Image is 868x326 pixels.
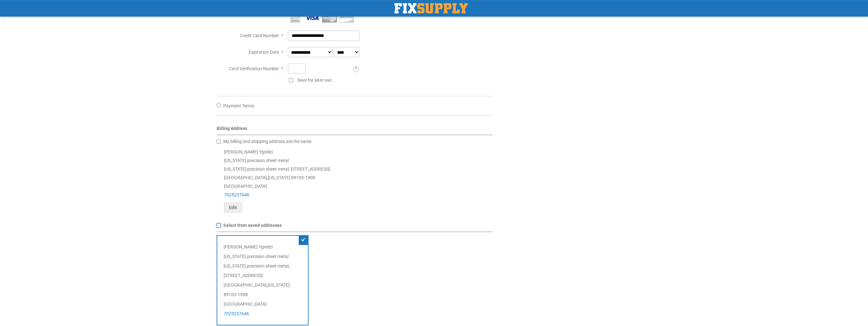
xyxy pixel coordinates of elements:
span: Save for later use. [297,78,333,83]
div: Billing Address [217,125,493,135]
img: MasterCard [322,13,337,23]
span: [US_STATE] [268,175,290,180]
span: My billing and shipping address are the same [223,139,311,144]
span: Card Verification Number [229,66,279,71]
a: 7025237646 [224,311,249,316]
div: [PERSON_NAME] Ygnelzi [US_STATE] precision sheet metal [US_STATE] precision sheet metal, [STREET_... [217,235,309,325]
span: Expiration Date [249,50,279,55]
span: [US_STATE] [267,282,290,288]
span: Payment Terms [223,103,254,108]
button: Edit [224,202,242,213]
span: Select from saved addresses [223,223,282,228]
img: Visa [305,13,320,23]
div: [PERSON_NAME] Ygnelzi [US_STATE] precision sheet metal [US_STATE] precision sheet metal, [STREET_... [217,148,493,213]
img: Fix Industrial Supply [394,3,468,13]
img: Discover [339,13,354,23]
span: Edit [229,205,237,210]
a: store logo [394,3,468,13]
span: Credit Card Number [240,33,279,38]
img: American Express [288,13,302,23]
a: 7025237646 [224,192,249,197]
